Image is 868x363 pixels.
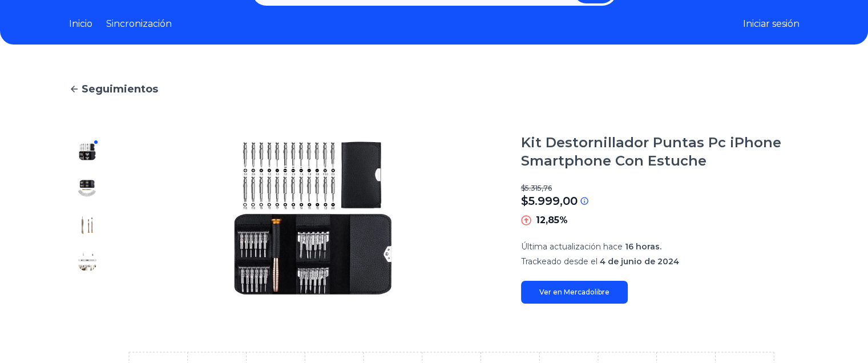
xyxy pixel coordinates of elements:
[521,134,781,169] font: Kit Destornillador Puntas Pc iPhone Smartphone Con Estuche
[521,256,597,267] font: Trackeado desde el
[78,179,96,197] img: Kit Destornillador Puntas Pc iPhone Smartphone Con Estuche
[521,281,628,304] a: Ver en Mercadolibre
[539,288,609,296] font: Ver en Mercadolibre
[743,17,800,31] button: Iniciar sesión
[69,18,92,29] font: Inicio
[69,17,92,31] a: Inicio
[600,256,679,267] font: 4 de junio de 2024
[521,194,578,208] font: $5.999,00
[78,252,96,271] img: Kit Destornillador Puntas Pc iPhone Smartphone Con Estuche
[82,83,158,95] font: Seguimientos
[106,18,172,29] font: Sincronización
[106,17,172,31] a: Sincronización
[78,216,96,234] img: Kit Destornillador Puntas Pc iPhone Smartphone Con Estuche
[625,241,661,252] font: 16 horas.
[128,134,498,304] img: Kit Destornillador Puntas Pc iPhone Smartphone Con Estuche
[536,215,568,225] font: 12,85%
[69,81,800,97] a: Seguimientos
[743,18,800,29] font: Iniciar sesión
[521,184,552,192] font: $5.315,76
[521,241,623,252] font: Última actualización hace
[78,143,96,161] img: Kit Destornillador Puntas Pc iPhone Smartphone Con Estuche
